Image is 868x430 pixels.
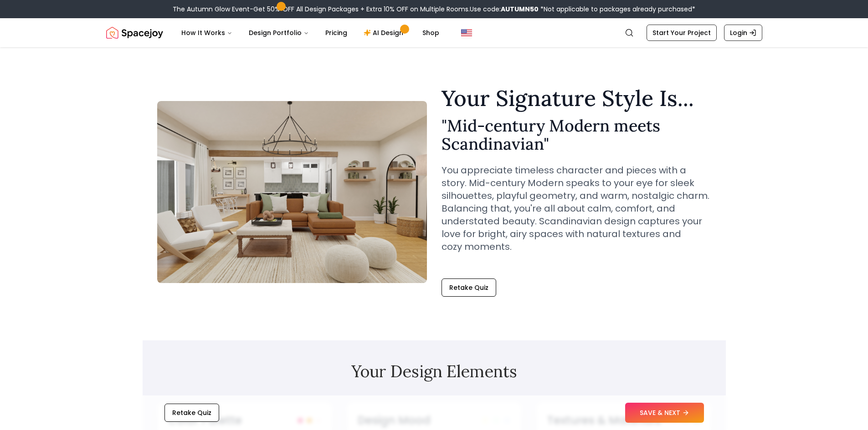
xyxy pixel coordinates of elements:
[164,404,219,422] button: Retake Quiz
[106,24,163,42] img: Spacejoy Logo
[174,24,447,42] nav: Main
[442,116,711,153] h2: " Mid-century Modern meets Scandinavian "
[241,24,316,42] button: Design Portfolio
[539,5,695,14] span: *Not applicable to packages already purchased*
[157,101,427,283] img: Mid-century Modern meets Scandinavian Style Example
[415,24,447,42] a: Shop
[173,5,695,14] div: The Autumn Glow Event-Get 50% OFF All Design Packages + Extra 10% OFF on Multiple Rooms.
[442,87,711,109] h1: Your Signature Style Is...
[356,24,413,42] a: AI Design
[501,5,539,14] b: AUTUMN50
[174,24,240,42] button: How It Works
[724,25,762,41] a: Login
[106,18,762,47] nav: Global
[318,24,354,42] a: Pricing
[157,362,711,380] h2: Your Design Elements
[470,5,539,14] span: Use code:
[647,25,717,41] a: Start Your Project
[106,24,163,42] a: Spacejoy
[625,403,704,423] button: SAVE & NEXT
[442,164,711,253] p: You appreciate timeless character and pieces with a story. Mid-century Modern speaks to your eye ...
[442,278,496,297] button: Retake Quiz
[461,27,472,38] img: United States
